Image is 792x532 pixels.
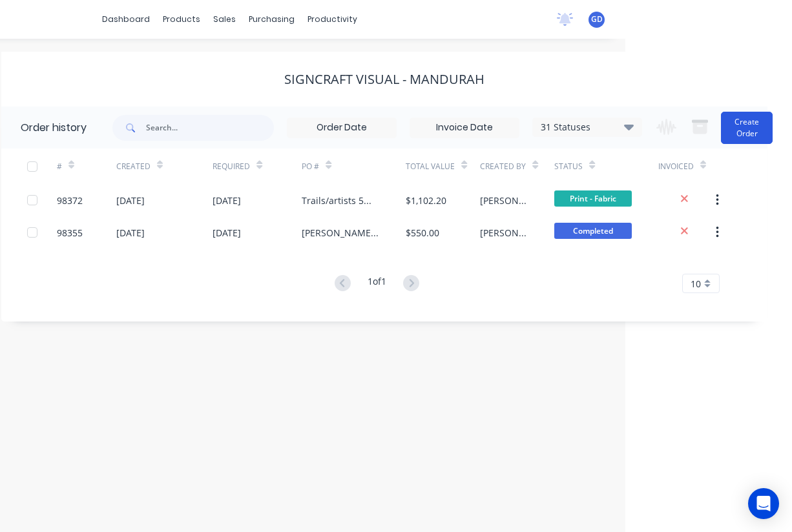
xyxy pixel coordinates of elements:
div: Status [554,148,658,184]
div: [DATE] [116,194,145,207]
div: PO # [302,161,319,172]
input: Order Date [287,118,396,138]
div: Created [116,161,151,172]
div: Created [116,148,213,184]
div: Invoiced [658,161,694,172]
span: Print - Fabric [554,190,632,207]
span: GD [591,14,603,25]
div: Total Value [406,161,455,172]
div: Status [554,161,583,172]
div: Order history [21,120,87,136]
div: Trails/artists 5m flags [302,194,380,207]
div: PO # [302,148,406,184]
div: Signcraft Visual - Mandurah [284,72,485,87]
div: Required [213,148,302,184]
a: dashboard [96,10,156,29]
div: Required [213,161,250,172]
div: [PERSON_NAME] [480,194,528,207]
div: 31 Statuses [533,120,641,134]
div: $550.00 [406,226,439,240]
div: products [156,10,207,29]
div: $1,102.20 [406,194,446,207]
div: [PERSON_NAME] [480,226,528,240]
div: Open Intercom Messenger [748,488,779,519]
span: Completed [554,223,632,239]
input: Invoice Date [410,118,519,138]
div: [DATE] [213,194,241,207]
div: [PERSON_NAME] flags [302,226,380,240]
div: 98355 [57,226,83,240]
span: 10 [691,277,701,291]
div: [DATE] [213,226,241,240]
div: Created By [480,161,526,172]
div: sales [207,10,242,29]
input: Search... [146,115,274,141]
div: # [57,161,62,172]
div: Created By [480,148,554,184]
button: Create Order [721,112,773,144]
div: [DATE] [116,226,145,240]
div: purchasing [242,10,301,29]
div: # [57,148,116,184]
div: Invoiced [658,148,718,184]
div: Total Value [406,148,480,184]
div: productivity [301,10,364,29]
div: 98372 [57,194,83,207]
div: 1 of 1 [368,274,386,293]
